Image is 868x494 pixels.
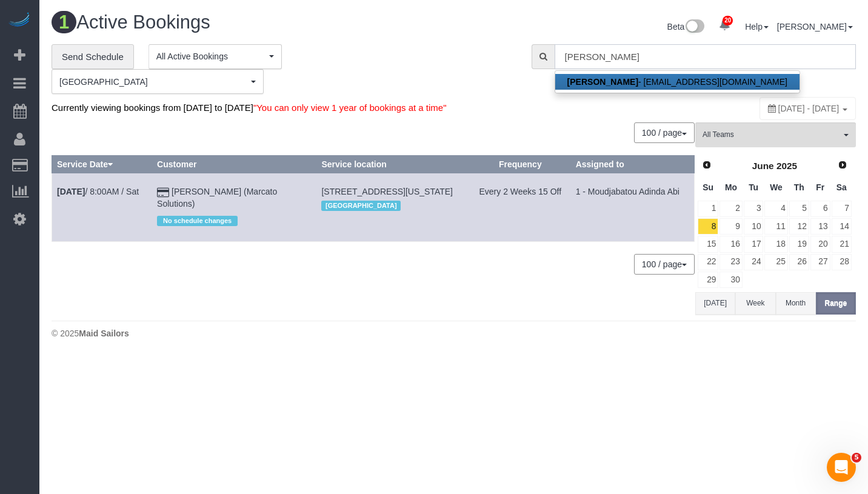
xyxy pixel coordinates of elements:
[470,173,570,241] td: Frequency
[698,157,715,174] a: Prev
[470,156,570,173] th: Frequency
[157,189,169,197] i: Credit Card Payment
[698,254,718,270] a: 22
[810,218,830,235] a: 13
[57,187,139,196] a: [DATE]/ 8:00AM / Sat
[57,187,85,196] b: [DATE]
[852,453,861,462] span: 5
[764,236,787,252] a: 18
[156,50,266,62] span: All Active Bookings
[253,102,447,113] span: "You can only view 1 year of bookings at a time"
[810,254,830,270] a: 27
[794,182,804,192] span: Thursday
[719,201,742,217] a: 2
[698,218,718,235] a: 8
[832,218,852,235] a: 14
[52,11,76,33] span: 1
[810,236,830,252] a: 20
[52,69,264,94] button: [GEOGRAPHIC_DATA]
[157,216,238,225] span: No schedule changes
[149,44,282,69] button: All Active Bookings
[832,201,852,217] a: 7
[52,69,264,94] ol: Manhattan
[570,156,694,173] th: Assigned to
[810,201,830,217] a: 6
[744,236,764,252] a: 17
[777,22,853,32] a: [PERSON_NAME]
[744,201,764,217] a: 3
[834,157,851,174] a: Next
[635,254,695,275] nav: Pagination navigation
[713,12,736,39] a: 20
[789,254,809,270] a: 26
[719,236,742,252] a: 16
[745,22,769,32] a: Help
[316,173,470,241] td: Service location
[52,156,152,173] th: Service Date
[570,173,694,241] td: Assigned to
[838,160,847,170] span: Next
[702,160,712,170] span: Prev
[832,254,852,270] a: 28
[770,182,783,192] span: Wednesday
[695,292,735,315] button: [DATE]
[698,236,718,252] a: 15
[52,173,152,241] td: Schedule date
[684,19,704,35] img: New interface
[698,201,718,217] a: 1
[79,329,129,338] strong: Maid Sailors
[816,292,856,315] button: Range
[760,97,856,120] div: You can only view 1 year of bookings
[778,104,840,113] span: [DATE] - [DATE]
[752,161,774,171] span: June
[52,44,134,70] a: Send Schedule
[634,254,695,275] button: 100 / page
[719,254,742,270] a: 23
[735,292,775,315] button: Week
[789,236,809,252] a: 19
[316,156,470,173] th: Service location
[764,201,787,217] a: 4
[703,130,841,140] span: All Teams
[695,122,856,141] ol: All Teams
[321,201,401,210] span: [GEOGRAPHIC_DATA]
[7,12,32,29] img: Automaid Logo
[764,218,787,235] a: 11
[789,218,809,235] a: 12
[816,182,824,192] span: Friday
[59,76,248,88] span: [GEOGRAPHIC_DATA]
[703,182,713,192] span: Sunday
[744,218,764,235] a: 10
[749,182,758,192] span: Tuesday
[719,218,742,235] a: 9
[698,272,718,288] a: 29
[789,201,809,217] a: 5
[725,182,737,192] span: Monday
[764,254,787,270] a: 25
[827,453,856,482] iframe: Intercom live chat
[832,236,852,252] a: 21
[776,161,797,171] span: 2025
[635,122,695,143] nav: Pagination navigation
[555,74,800,90] a: [PERSON_NAME]- [EMAIL_ADDRESS][DOMAIN_NAME]
[321,187,453,196] span: [STREET_ADDRESS][US_STATE]
[321,198,464,213] div: Location
[52,12,445,33] h1: Active Bookings
[157,187,277,209] a: [PERSON_NAME] (Marcato Solutions)
[152,173,316,241] td: Customer
[567,77,638,87] strong: [PERSON_NAME]
[744,254,764,270] a: 24
[776,292,816,315] button: Month
[634,122,695,143] button: 100 / page
[836,182,847,192] span: Saturday
[695,122,856,147] button: All Teams
[719,272,742,288] a: 30
[555,44,856,69] input: Enter the first 3 letters of the name to search
[52,102,447,113] span: Currently viewing bookings from [DATE] to [DATE]
[723,16,733,25] span: 20
[667,22,705,32] a: Beta
[52,327,856,339] div: © 2025
[152,156,316,173] th: Customer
